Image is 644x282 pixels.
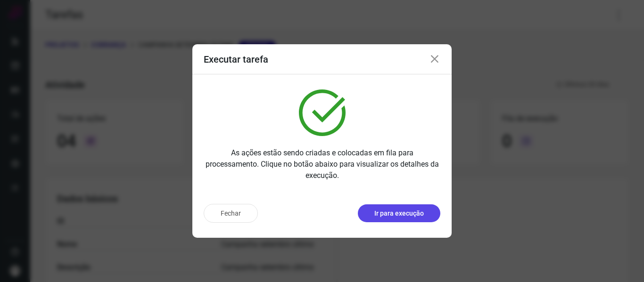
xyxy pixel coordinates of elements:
img: verified.svg [299,89,346,136]
button: Ir para execução [358,204,440,222]
h3: Executar tarefa [204,54,268,65]
p: Ir para execução [374,209,424,218]
button: Fechar [204,204,258,223]
p: As ações estão sendo criadas e colocadas em fila para processamento. Clique no botão abaixo para ... [204,147,440,181]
